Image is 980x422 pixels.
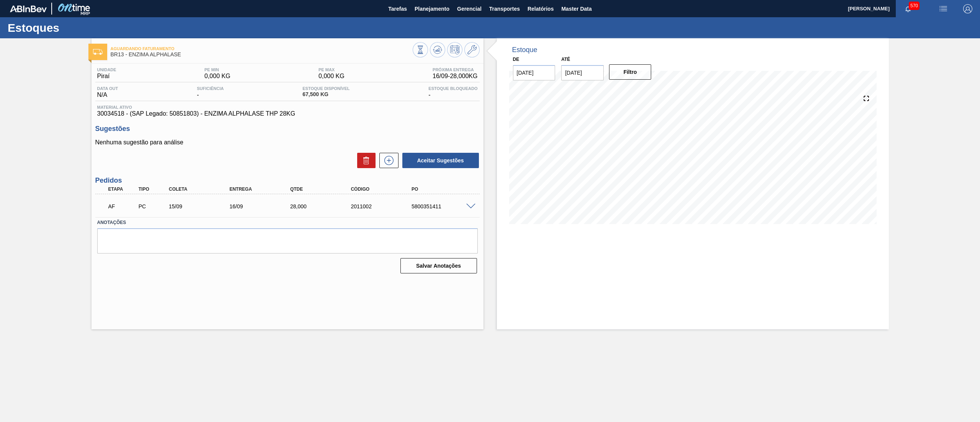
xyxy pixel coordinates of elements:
button: Programar Estoque [447,42,462,57]
button: Atualizar Gráfico [430,42,445,57]
div: Pedido de Compra [137,203,170,209]
span: Próxima Entrega [433,67,477,72]
span: Tarefas [388,4,407,13]
div: Aceitar Sugestões [399,152,480,169]
div: Excluir Sugestões [353,153,376,168]
button: Ir ao Master Data / Geral [464,42,480,57]
button: Aceitar Sugestões [402,153,479,168]
button: Visão Geral dos Estoques [413,42,428,57]
div: N/A [95,86,120,98]
span: Unidade [97,67,116,72]
img: userActions [939,4,948,13]
p: Nenhuma sugestão para análise [95,139,480,146]
span: 30034518 - (SAP Legado: 50851803) - ENZIMA ALPHALASE THP 28KG [97,110,478,117]
span: Gerencial [457,4,482,13]
span: Estoque Bloqueado [428,86,477,91]
div: - [426,86,479,98]
div: 2011002 [349,203,418,209]
span: Relatórios [528,4,554,13]
div: PO [410,186,479,192]
span: Aguardando Faturamento [111,46,413,51]
label: Até [561,57,570,62]
div: 28,000 [288,203,358,209]
input: dd/mm/yyyy [513,65,555,80]
h3: Pedidos [95,177,480,185]
span: 0,000 KG [204,73,230,80]
div: - [195,86,225,98]
span: PE MIN [204,67,230,72]
div: Qtde [288,186,358,192]
img: TNhmsLtSVTkK8tSr43FrP2fwEKptu5GPRR3wAAAABJRU5ErkJggg== [10,5,47,12]
div: 5800351411 [410,203,479,209]
img: Logout [963,4,972,13]
div: 16/09/2025 [227,203,297,209]
span: 0,000 KG [318,73,345,80]
span: BR13 - ENZIMA ALPHALASE [111,52,413,57]
div: Etapa [106,186,139,192]
span: Piraí [97,73,116,80]
span: PE MAX [318,67,345,72]
h1: Estoques [8,23,144,32]
label: Anotações [97,217,478,228]
span: 67,500 KG [302,92,350,97]
span: 16/09 - 28,000 KG [433,73,477,80]
span: Data out [97,86,118,91]
div: Coleta [167,186,236,192]
span: 570 [909,2,920,10]
span: Estoque Disponível [302,86,350,91]
h3: Sugestões [95,125,480,133]
div: Nova sugestão [376,153,399,168]
img: Ícone [93,49,103,55]
label: De [513,57,519,62]
span: Transportes [489,4,520,13]
div: Tipo [137,186,170,192]
div: Entrega [227,186,297,192]
span: Master Data [561,4,591,13]
button: Filtro [609,64,652,80]
p: AF [108,203,137,209]
span: Planejamento [415,4,449,13]
input: dd/mm/yyyy [561,65,604,80]
span: Suficiência [197,86,224,91]
button: Salvar Anotações [400,258,477,273]
div: Aguardando Faturamento [106,198,139,215]
span: Material ativo [97,105,478,110]
button: Notificações [896,3,920,14]
div: Estoque [512,46,537,54]
div: 15/09/2025 [167,203,236,209]
div: Código [349,186,418,192]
